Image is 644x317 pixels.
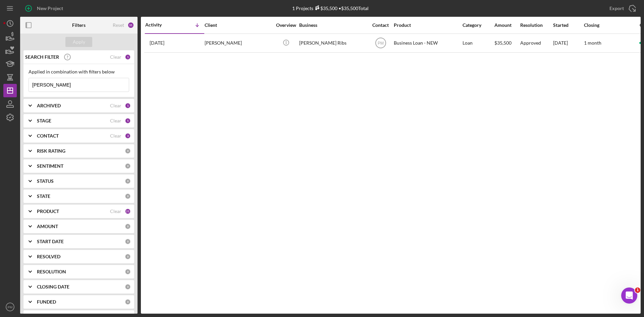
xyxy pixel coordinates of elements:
b: SENTIMENT [37,163,63,169]
b: PRODUCT [37,209,59,214]
b: SEARCH FILTER [25,54,59,60]
div: $35,500 [494,34,520,52]
button: New Project [20,2,70,15]
div: Export [609,2,624,15]
div: [PERSON_NAME] [205,34,272,52]
div: Clear [110,118,121,123]
b: ARCHIVED [37,103,61,108]
div: Resolution [520,22,552,28]
text: PM [8,305,12,309]
button: Export [603,2,641,15]
div: 21 [125,208,131,214]
div: Clear [110,209,121,214]
text: PM [378,41,384,46]
div: 1 Projects • $35,500 Total [292,5,369,11]
b: RESOLUTION [37,269,66,274]
b: START DATE [37,239,64,244]
b: FUNDED [37,299,56,305]
div: 0 [125,163,131,169]
b: RISK RATING [37,148,65,154]
div: Contact [368,22,393,28]
div: Closing [584,22,634,28]
div: [PERSON_NAME] Ribs [299,34,366,52]
div: Started [553,22,583,28]
time: 2025-09-30 12:19 [150,40,164,46]
button: Apply [65,37,92,47]
div: Clear [110,103,121,108]
div: 0 [125,269,131,275]
div: 0 [125,239,131,245]
div: 0 [125,299,131,305]
div: Applied in combination with filters below [29,69,129,74]
div: Business Loan - NEW [394,34,461,52]
div: 0 [125,223,131,229]
div: Overview [273,22,299,28]
div: 0 [125,148,131,154]
b: STATUS [37,178,54,184]
div: 1 [125,103,131,109]
div: Client [205,22,272,28]
div: Clear [110,133,121,139]
div: 0 [125,193,131,199]
time: 1 month [584,40,601,46]
span: 1 [635,287,640,293]
b: Filters [72,22,86,28]
div: Category [463,22,494,28]
b: STATE [37,194,50,199]
div: Business [299,22,366,28]
div: Activity [145,22,175,28]
div: 0 [125,254,131,260]
div: Clear [110,54,121,60]
b: RESOLVED [37,254,60,259]
div: New Project [37,2,63,15]
div: Loan [463,34,494,52]
div: 3 [125,133,131,139]
iframe: Intercom live chat [621,287,637,304]
div: 5 [125,118,131,124]
div: 31 [127,22,134,29]
div: 0 [125,284,131,290]
b: CLOSING DATE [37,284,69,289]
div: 1 [125,54,131,60]
button: PM [3,300,17,314]
div: Approved [520,40,541,46]
div: Apply [73,37,85,47]
div: Product [394,22,461,28]
b: AMOUNT [37,224,58,229]
div: [DATE] [553,34,583,52]
div: 0 [125,178,131,184]
div: $35,500 [313,5,337,11]
b: CONTACT [37,133,59,139]
div: Amount [494,22,520,28]
div: Reset [113,22,124,28]
b: STAGE [37,118,51,123]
